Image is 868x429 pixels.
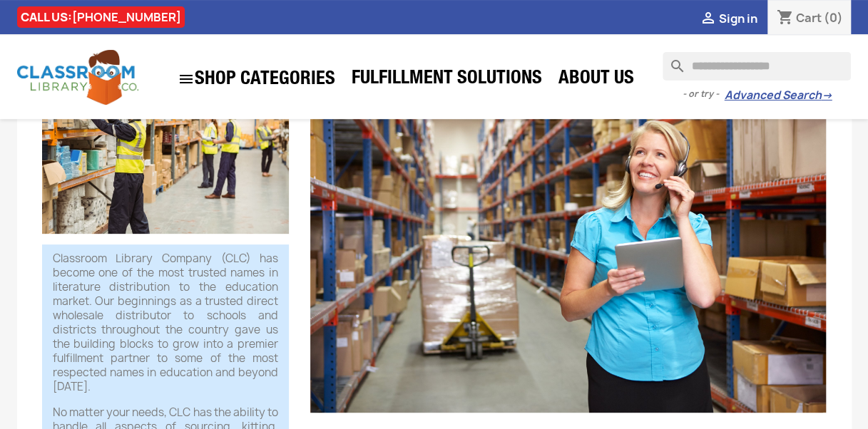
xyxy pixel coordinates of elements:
i:  [178,71,195,88]
span: → [821,88,832,103]
span: (0) [823,10,842,26]
p: Classroom Library Company (CLC) has become one of the most trusted names in literature distributi... [53,252,279,394]
i: shopping_cart [776,10,793,27]
a: Advanced Search→ [724,88,832,103]
img: Classroom Library Company Curriculum [310,69,826,413]
img: Classroom Library Company Distribution [42,69,290,234]
span: Sign in [718,11,757,26]
img: Classroom Library Company [17,50,138,105]
a: Fulfillment Solutions [344,66,549,94]
a: About Us [551,66,641,94]
i: search [663,52,680,69]
a: [PHONE_NUMBER] [72,9,181,25]
i:  [699,11,716,28]
span: - or try - [682,87,724,101]
input: Search [663,52,851,81]
a: SHOP CATEGORIES [170,63,342,95]
span: Cart [795,10,821,26]
a:  Sign in [699,11,757,26]
div: CALL US: [17,6,185,28]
